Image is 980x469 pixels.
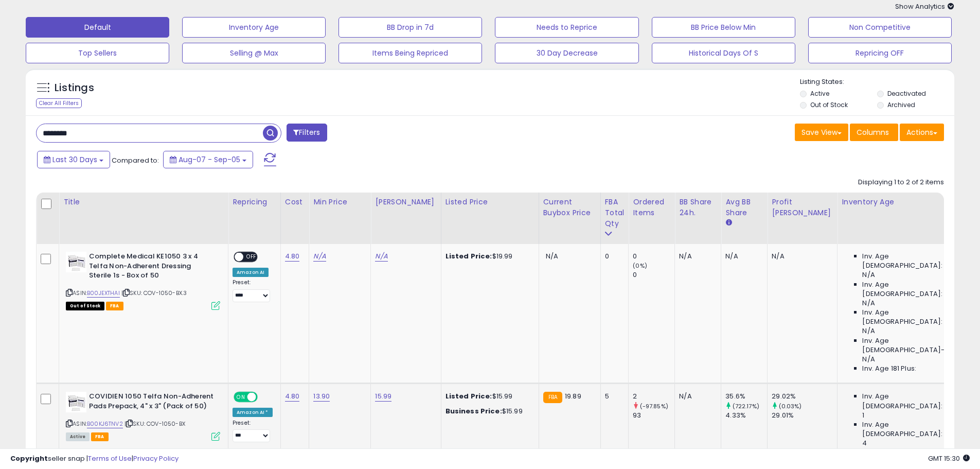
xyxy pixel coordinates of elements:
[605,197,625,229] div: FBA Total Qty
[862,252,956,270] span: Inv. Age [DEMOGRAPHIC_DATA]:
[87,420,123,428] a: B00KJ6TNV2
[887,100,915,109] label: Archived
[313,197,366,207] div: Min Price
[91,432,109,441] span: FBA
[233,279,273,302] div: Preset:
[800,77,954,87] p: Listing States:
[543,392,562,403] small: FBA
[858,178,944,187] div: Displaying 1 to 2 of 2 items
[235,393,247,402] span: ON
[375,197,436,207] div: [PERSON_NAME]
[124,420,185,428] span: | SKU: COV-1050-BX
[89,392,214,413] b: COVIDIEN 1050 Telfa Non-Adherent Pads Prepack, 4" x 3" (Pack of 50)
[233,420,273,443] div: Preset:
[546,251,558,261] span: N/A
[633,392,674,401] div: 2
[495,17,638,38] button: Needs to Reprice
[679,197,717,218] div: BB Share 24h.
[112,155,159,165] span: Compared to:
[857,127,889,137] span: Columns
[313,391,330,402] a: 13.90
[285,391,300,402] a: 4.80
[133,454,179,463] a: Privacy Policy
[862,270,875,280] span: N/A
[733,402,759,410] small: (722.17%)
[900,124,944,141] button: Actions
[446,197,534,207] div: Listed Price
[446,406,502,416] b: Business Price:
[862,299,875,308] span: N/A
[862,308,956,326] span: Inv. Age [DEMOGRAPHIC_DATA]:
[233,197,276,207] div: Repricing
[725,252,759,261] div: N/A
[652,17,795,38] button: BB Price Below Min
[121,289,187,297] span: | SKU: COV-1050-BX.3
[66,392,220,440] div: ASIN:
[810,100,848,109] label: Out of Stock
[895,2,954,11] span: Show Analytics
[725,411,767,420] div: 4.33%
[66,252,220,309] div: ASIN:
[55,81,94,95] h5: Listings
[862,392,956,410] span: Inv. Age [DEMOGRAPHIC_DATA]:
[10,454,179,464] div: seller snap | |
[862,326,875,336] span: N/A
[10,454,48,463] strong: Copyright
[795,124,848,141] button: Save View
[633,197,670,218] div: Ordered Items
[850,124,898,141] button: Columns
[605,392,621,401] div: 5
[887,89,926,98] label: Deactivated
[66,252,86,272] img: 41aeEfX-H4L._SL40_.jpg
[543,197,596,218] div: Current Buybox Price
[772,411,837,420] div: 29.01%
[106,302,123,310] span: FBA
[810,89,829,98] label: Active
[313,251,326,262] a: N/A
[182,43,326,63] button: Selling @ Max
[375,391,391,402] a: 15.99
[862,411,864,420] span: 1
[446,392,531,401] div: $15.99
[66,392,86,412] img: 41jCY0YH1JL._SL40_.jpg
[446,391,492,401] b: Listed Price:
[233,268,269,277] div: Amazon AI
[862,364,916,373] span: Inv. Age 181 Plus:
[605,252,621,261] div: 0
[862,336,956,355] span: Inv. Age [DEMOGRAPHIC_DATA]-180:
[285,251,300,262] a: 4.80
[256,393,273,402] span: OFF
[87,289,120,298] a: B00JEXTHAI
[862,439,867,448] span: 4
[928,454,970,463] span: 2025-10-6 15:30 GMT
[679,252,713,261] div: N/A
[772,252,829,261] div: N/A
[633,270,674,280] div: 0
[163,151,253,168] button: Aug-07 - Sep-05
[862,420,956,439] span: Inv. Age [DEMOGRAPHIC_DATA]:
[725,392,767,401] div: 35.6%
[63,197,224,207] div: Title
[772,392,837,401] div: 29.02%
[808,17,952,38] button: Non Competitive
[446,252,531,261] div: $19.99
[640,402,668,410] small: (-97.85%)
[182,17,326,38] button: Inventory Age
[862,355,875,364] span: N/A
[287,124,327,142] button: Filters
[36,98,82,108] div: Clear All Filters
[37,151,110,168] button: Last 30 Days
[179,154,240,165] span: Aug-07 - Sep-05
[862,280,956,299] span: Inv. Age [DEMOGRAPHIC_DATA]:
[66,302,104,310] span: All listings that are currently out of stock and unavailable for purchase on Amazon
[779,402,802,410] small: (0.03%)
[243,253,260,262] span: OFF
[772,197,833,218] div: Profit [PERSON_NAME]
[446,251,492,261] b: Listed Price:
[26,17,169,38] button: Default
[88,454,132,463] a: Terms of Use
[52,154,97,165] span: Last 30 Days
[808,43,952,63] button: Repricing OFF
[725,218,732,228] small: Avg BB Share.
[285,197,305,207] div: Cost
